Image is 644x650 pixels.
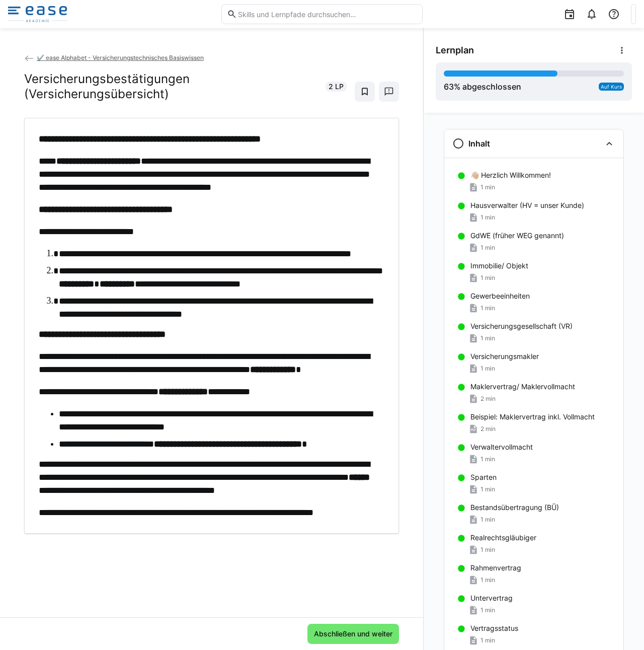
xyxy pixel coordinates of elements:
[329,82,344,92] span: 2 LP
[470,231,564,241] p: GdWE (früher WEG genannt)
[470,261,528,271] p: Immobilie/ Objekt
[470,321,573,331] p: Versicherungsgesellschaft (VR)
[480,274,495,282] span: 1 min
[470,382,575,392] p: Maklervertrag/ Maklervollmacht
[470,200,584,210] p: Hausverwalter (HV = unser Kunde)
[37,54,204,61] span: ✔️ ease Alphabet - Versicherungstechnisches Basiswissen
[470,442,533,452] p: Verwaltervollmacht
[480,606,495,614] span: 1 min
[480,546,495,554] span: 1 min
[470,593,513,603] p: Untervertrag
[480,425,496,433] span: 2 min
[480,304,495,312] span: 1 min
[480,213,495,222] span: 1 min
[24,71,319,102] h2: Versicherungsbestätigungen (Versicherungsübersicht)
[470,533,536,543] p: Realrechtsgläubiger
[470,412,595,422] p: Beispiel: Maklervertrag inkl. Vollmacht
[601,84,622,90] span: Auf Kurs
[436,45,474,56] span: Lernplan
[444,81,521,93] div: % abgeschlossen
[470,351,539,362] p: Versicherungsmakler
[237,10,417,19] input: Skills und Lernpfade durchsuchen…
[480,365,495,373] span: 1 min
[480,244,495,252] span: 1 min
[468,138,490,149] h3: Inhalt
[312,629,394,639] span: Abschließen und weiter
[480,516,495,524] span: 1 min
[470,502,559,513] p: Bestandsübertragung (BÜ)
[480,636,495,644] span: 1 min
[480,576,495,584] span: 1 min
[470,170,551,180] p: 👋🏼 Herzlich Willkommen!
[480,395,496,403] span: 2 min
[470,623,518,633] p: Vertragsstatus
[470,563,521,573] p: Rahmenvertrag
[480,334,495,342] span: 1 min
[470,472,497,482] p: Sparten
[480,183,495,191] span: 1 min
[24,54,204,61] a: ✔️ ease Alphabet - Versicherungstechnisches Basiswissen
[480,485,495,493] span: 1 min
[470,291,530,301] p: Gewerbeeinheiten
[480,455,495,463] span: 1 min
[444,82,454,92] span: 63
[307,624,399,644] button: Abschließen und weiter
